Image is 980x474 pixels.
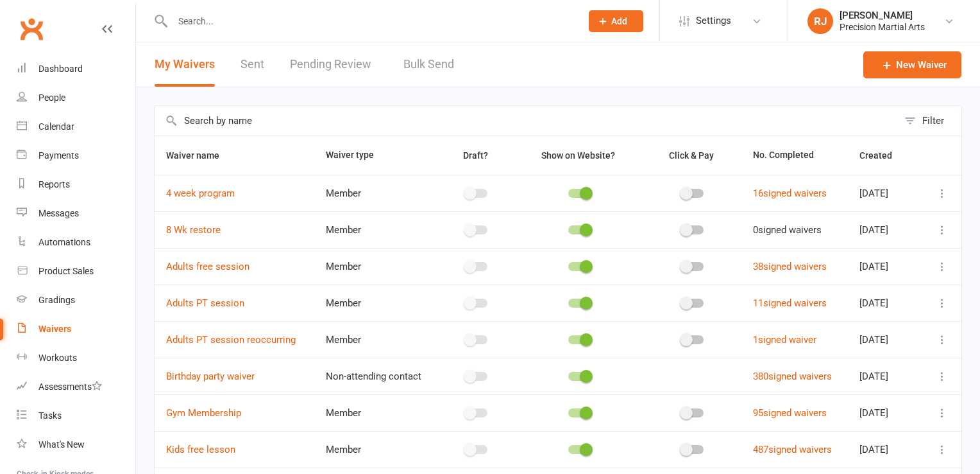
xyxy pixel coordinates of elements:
[166,297,244,309] a: Adults PT session
[848,248,921,285] td: [DATE]
[753,407,827,419] a: 95signed waivers
[314,136,438,175] th: Waiver type
[669,150,714,161] span: Click & Pay
[290,42,378,87] a: Pending Review
[166,188,235,199] a: 4 week program
[38,208,79,218] div: Messages
[314,321,438,358] td: Member
[840,10,925,21] div: [PERSON_NAME]
[657,148,728,163] button: Click & Pay
[541,150,615,161] span: Show on Website?
[166,407,241,419] a: Gym Membership
[38,64,83,74] div: Dashboard
[38,121,74,132] div: Calendar
[38,382,102,392] div: Assessments
[898,106,961,136] button: Filter
[741,136,848,175] th: No. Completed
[17,257,135,286] a: Product Sales
[155,42,215,87] button: My Waivers
[452,148,502,163] button: Draft?
[17,315,135,344] a: Waivers
[314,211,438,248] td: Member
[17,228,135,257] a: Automations
[155,106,898,136] input: Search by name
[17,401,135,430] a: Tasks
[589,10,643,32] button: Add
[753,371,832,382] a: 380signed waivers
[241,42,264,87] a: Sent
[169,12,572,30] input: Search...
[848,175,921,211] td: [DATE]
[17,373,135,401] a: Assessments
[863,51,961,78] a: New Waiver
[848,358,921,394] td: [DATE]
[807,8,833,34] div: RJ
[314,431,438,468] td: Member
[15,13,47,45] a: Clubworx
[753,334,816,346] a: 1signed waiver
[17,286,135,315] a: Gradings
[166,224,221,236] a: 8 Wk restore
[753,188,827,199] a: 16signed waivers
[314,175,438,211] td: Member
[848,285,921,321] td: [DATE]
[38,150,79,161] div: Payments
[17,199,135,228] a: Messages
[17,170,135,199] a: Reports
[848,431,921,468] td: [DATE]
[38,179,70,189] div: Reports
[38,266,94,276] div: Product Sales
[166,334,296,346] a: Adults PT session reoccurring
[922,113,944,128] div: Filter
[38,410,62,421] div: Tasks
[166,371,255,382] a: Birthday party waiver
[859,150,906,161] span: Created
[17,344,135,373] a: Workouts
[17,430,135,459] a: What's New
[848,394,921,431] td: [DATE]
[753,297,827,309] a: 11signed waivers
[859,148,906,163] button: Created
[314,285,438,321] td: Member
[17,112,135,141] a: Calendar
[403,42,454,87] a: Bulk Send
[38,324,71,334] div: Waivers
[38,92,65,103] div: People
[17,141,135,170] a: Payments
[38,439,85,450] div: What's New
[17,83,135,112] a: People
[166,148,233,163] button: Waiver name
[753,261,827,272] a: 38signed waivers
[166,444,235,455] a: Kids free lesson
[611,16,627,26] span: Add
[840,21,925,33] div: Precision Martial Arts
[38,295,75,305] div: Gradings
[530,148,629,163] button: Show on Website?
[696,6,731,35] span: Settings
[463,150,488,161] span: Draft?
[753,444,832,455] a: 487signed waivers
[753,224,822,236] span: 0 signed waivers
[314,394,438,431] td: Member
[314,358,438,394] td: Non-attending contact
[38,353,77,363] div: Workouts
[38,237,90,247] div: Automations
[848,211,921,248] td: [DATE]
[848,321,921,358] td: [DATE]
[314,248,438,285] td: Member
[166,261,249,272] a: Adults free session
[17,55,135,83] a: Dashboard
[166,150,233,161] span: Waiver name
